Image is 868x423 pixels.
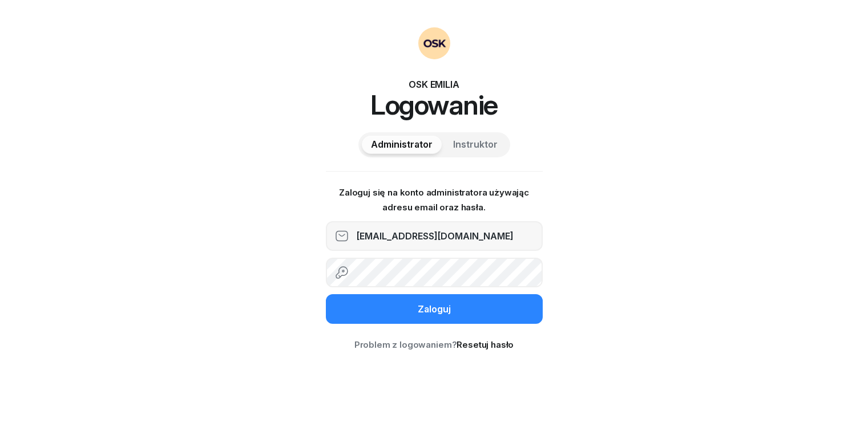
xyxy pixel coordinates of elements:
[418,27,450,59] img: OSKAdmin
[371,137,433,152] span: Administrator
[444,136,507,154] button: Instruktor
[457,339,514,350] a: Resetuj hasło
[326,337,543,352] div: Problem z logowaniem?
[326,294,543,324] button: Zaloguj
[418,302,451,317] div: Zaloguj
[453,137,498,152] span: Instruktor
[326,221,543,251] input: Adres email
[326,185,543,214] p: Zaloguj się na konto administratora używając adresu email oraz hasła.
[326,91,543,119] h1: Logowanie
[326,78,543,91] div: OSK EMILIA
[362,136,442,154] button: Administrator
